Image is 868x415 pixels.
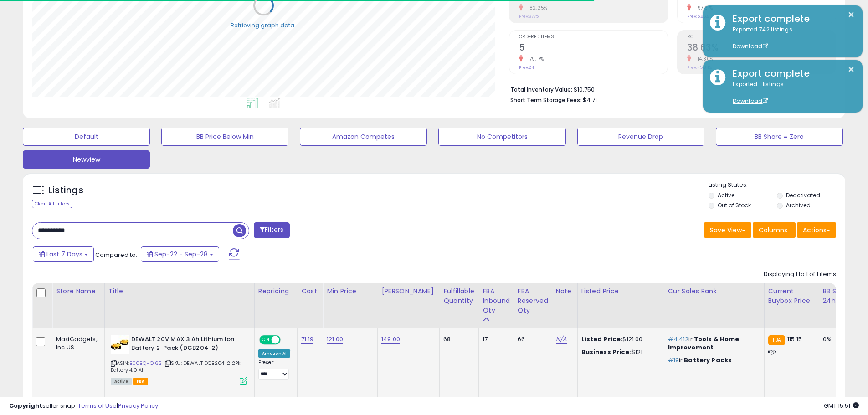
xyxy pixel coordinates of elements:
span: OFF [279,336,294,344]
button: Amazon Competes [300,128,427,146]
button: Columns [753,222,796,238]
div: MaxiGadgets, Inc US [56,335,98,352]
a: 71.19 [301,335,313,344]
span: 115.15 [787,335,802,343]
span: $4.71 [583,96,597,104]
label: Archived [786,201,811,209]
div: FBA Reserved Qty [518,287,548,315]
h2: 5 [519,42,668,55]
strong: Copyright [9,401,42,410]
span: ROI [687,35,836,40]
button: Default [23,128,150,146]
div: $121.00 [581,335,657,343]
div: Repricing [258,287,293,296]
div: Export complete [726,12,856,26]
div: Exported 742 listings. [726,26,856,51]
button: No Competitors [438,128,565,146]
small: Prev: 24 [519,65,534,70]
img: 41npVUyfJ0L._SL40_.jpg [111,335,129,354]
button: × [847,64,855,75]
p: in [668,335,757,352]
small: -82.25% [523,5,548,11]
span: Tools & Home Improvement [668,335,740,352]
span: Battery Packs [684,356,732,364]
label: Out of Stock [718,201,751,209]
a: N/A [556,335,567,344]
div: Preset: [258,359,290,380]
span: All listings currently available for purchase on Amazon [111,378,132,385]
button: BB Share = Zero [716,128,843,146]
span: #4,412 [668,335,689,343]
b: Short Term Storage Fees: [510,96,581,104]
label: Active [718,191,734,199]
div: Fulfillable Quantity [443,287,475,306]
small: Prev: 5.86% [687,14,709,19]
button: Sep-22 - Sep-28 [141,246,219,262]
div: Export complete [726,67,856,80]
div: seller snap | | [9,402,158,410]
button: × [847,9,855,20]
b: Total Inventory Value: [510,86,572,93]
span: | SKU: DEWALT DCB204-2 2Pk Battery 4.0 Ah [111,359,241,373]
p: in [668,356,757,364]
div: ASIN: [111,335,247,384]
div: $121 [581,348,657,356]
div: Clear All Filters [32,200,72,208]
div: Store Name [56,287,101,296]
a: Terms of Use [78,401,117,410]
h5: Listings [48,184,83,197]
div: 0% [823,335,853,343]
button: Filters [254,222,289,238]
div: Amazon AI [258,349,290,358]
a: Download [733,42,768,50]
div: Min Price [327,287,374,296]
span: ON [260,336,272,344]
b: Business Price: [581,348,632,356]
button: BB Price Below Min [161,128,288,146]
span: Columns [759,225,787,235]
small: -97.61% [691,5,713,11]
div: Displaying 1 to 1 of 1 items [764,270,836,279]
span: FBA [133,378,149,385]
span: Ordered Items [519,35,668,40]
div: Current Buybox Price [768,287,815,306]
span: 2025-10-6 15:51 GMT [824,401,859,410]
small: -14.80% [691,56,714,62]
div: Title [108,287,251,296]
div: Exported 1 listings. [726,80,856,106]
span: Sep-22 - Sep-28 [154,250,208,259]
a: 121.00 [327,335,343,344]
a: Privacy Policy [118,401,158,410]
span: Compared to: [95,251,137,259]
h2: 38.63% [687,42,836,55]
b: DEWALT 20V MAX 3 Ah Lithium Ion Battery 2-Pack (DCB204-2) [131,335,242,354]
a: 149.00 [381,335,400,344]
div: FBA inbound Qty [483,287,510,315]
div: Cur Sales Rank [668,287,760,296]
span: #19 [668,356,679,364]
button: Revenue Drop [577,128,704,146]
button: Actions [797,222,836,238]
b: Listed Price: [581,335,623,343]
div: Listed Price [581,287,660,296]
button: Last 7 Days [33,246,94,262]
small: FBA [768,335,785,345]
div: 17 [483,335,507,343]
label: Deactivated [786,191,820,199]
span: Last 7 Days [46,250,82,259]
div: Retrieving graph data.. [231,21,297,29]
small: -79.17% [523,56,544,62]
a: B00BQHOI6S [129,359,162,367]
small: Prev: $775 [519,14,539,19]
div: [PERSON_NAME] [381,287,436,296]
div: Note [556,287,574,296]
li: $10,750 [510,83,829,94]
a: Download [733,97,768,105]
div: BB Share 24h. [823,287,856,306]
p: Listing States: [709,181,845,190]
div: 66 [518,335,545,343]
button: Newview [23,150,150,169]
small: Prev: 45.34% [687,65,712,70]
div: Cost [301,287,319,296]
div: 68 [443,335,472,343]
